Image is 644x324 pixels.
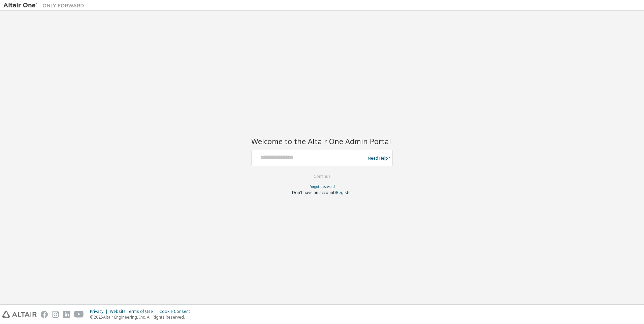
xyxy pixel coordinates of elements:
[41,311,48,318] img: facebook.svg
[74,311,84,318] img: youtube.svg
[90,309,110,314] div: Privacy
[251,136,393,146] h2: Welcome to the Altair One Admin Portal
[159,309,194,314] div: Cookie Consent
[310,184,335,189] a: Forgot password
[3,2,88,9] img: Altair One
[2,311,37,318] img: altair_logo.svg
[292,190,336,195] span: Don't have an account?
[63,311,70,318] img: linkedin.svg
[90,314,194,320] p: © 2025 Altair Engineering, Inc. All Rights Reserved.
[336,190,352,195] a: Register
[110,309,159,314] div: Website Terms of Use
[52,311,59,318] img: instagram.svg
